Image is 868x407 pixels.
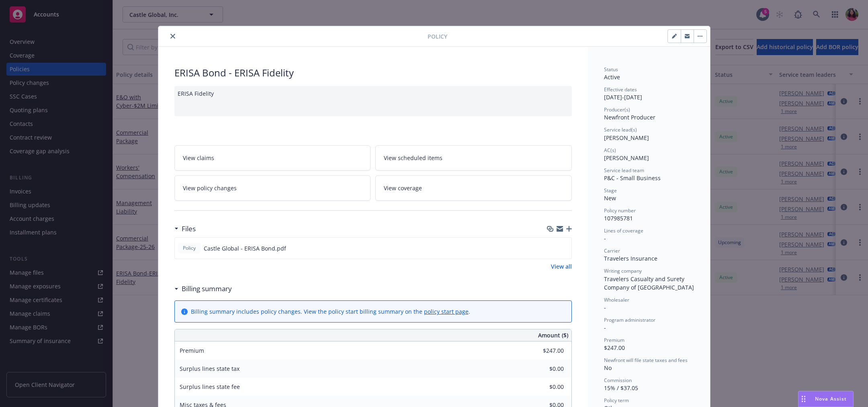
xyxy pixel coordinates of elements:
span: Service lead team [604,167,644,174]
input: 0.00 [516,363,569,375]
div: Billing summary includes policy changes. View the policy start billing summary on the . [191,307,470,316]
div: [DATE] - [DATE] [604,86,694,101]
span: Travelers Casualty and Surety Company of [GEOGRAPHIC_DATA] [604,275,694,291]
span: Newfront Producer [604,113,655,121]
span: New [604,194,616,202]
span: - [604,304,606,311]
span: Carrier [604,247,620,254]
span: $247.00 [604,344,625,351]
span: View claims [183,154,214,162]
span: Nova Assist [815,395,847,402]
span: Lines of coverage [604,227,643,234]
span: [PERSON_NAME] [604,154,649,162]
a: policy start page [424,308,469,315]
div: ERISA Fidelity [174,86,572,116]
span: Commission [604,377,632,384]
span: View scheduled items [384,154,442,162]
h3: Billing summary [182,284,232,294]
a: View all [551,262,572,271]
input: 0.00 [516,345,569,357]
span: Surplus lines state tax [180,365,240,372]
span: Producer(s) [604,106,630,113]
span: 15% / $37.05 [604,384,638,392]
a: View coverage [375,175,572,201]
button: preview file [561,244,568,253]
span: Castle Global - ERISA Bond.pdf [204,244,286,253]
h3: Files [182,224,196,234]
a: View claims [174,145,371,171]
button: download file [548,244,555,253]
span: Amount ($) [538,331,568,339]
input: 0.00 [516,381,569,393]
span: Wholesaler [604,296,629,303]
div: Drag to move [798,391,809,407]
span: Status [604,66,618,73]
span: Surplus lines state fee [180,383,240,391]
span: Premium [604,337,624,343]
span: Writing company [604,267,642,274]
span: - [604,234,606,242]
button: Nova Assist [798,391,854,407]
span: Premium [180,347,204,354]
span: Policy number [604,207,636,214]
span: 107985781 [604,214,633,222]
div: Billing summary [174,284,232,294]
span: Policy term [604,397,629,404]
span: No [604,364,612,372]
span: View policy changes [183,184,237,192]
span: View coverage [384,184,422,192]
span: Policy [428,32,447,41]
div: ERISA Bond - ERISA Fidelity [174,66,572,80]
span: P&C - Small Business [604,174,661,182]
span: [PERSON_NAME] [604,134,649,142]
a: View policy changes [174,175,371,201]
a: View scheduled items [375,145,572,171]
button: close [168,31,178,41]
span: Stage [604,187,617,194]
span: AC(s) [604,147,616,154]
span: Newfront will file state taxes and fees [604,357,688,364]
span: Travelers Insurance [604,255,657,262]
span: Service lead(s) [604,126,637,133]
span: Policy [181,245,197,252]
span: - [604,324,606,331]
span: Active [604,73,620,81]
div: Files [174,224,196,234]
span: Effective dates [604,86,637,93]
span: Program administrator [604,317,655,323]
